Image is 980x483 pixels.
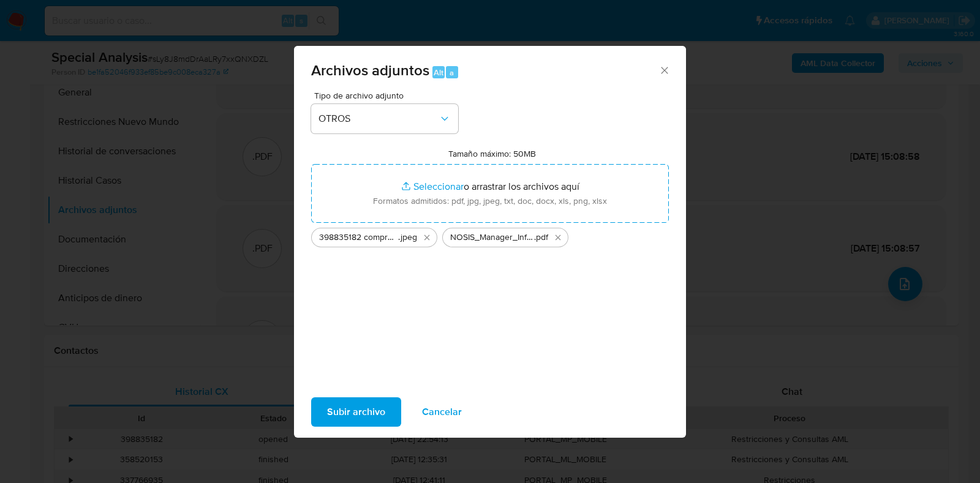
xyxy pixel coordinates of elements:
span: .jpeg [398,231,417,244]
span: Tipo de archivo adjunto [314,91,461,100]
span: 398835182 comprobante crypto [319,231,398,244]
button: Eliminar NOSIS_Manager_InformeIndividual_20371224816_654930_20250918091456.pdf [551,230,565,245]
label: Tamaño máximo: 50MB [448,148,536,159]
span: OTROS [318,113,439,125]
button: Eliminar 398835182 comprobante crypto.jpeg [420,230,434,245]
ul: Archivos seleccionados [311,223,669,247]
button: OTROS [311,104,458,133]
span: a [450,67,454,78]
span: Archivos adjuntos [311,59,429,81]
button: Subir archivo [311,397,401,427]
span: Alt [434,67,443,78]
span: .pdf [534,231,548,244]
button: Cerrar [658,64,669,75]
span: Subir archivo [327,399,385,425]
span: NOSIS_Manager_InformeIndividual_20371224816_654930_20250918091456 [450,231,534,244]
span: Cancelar [422,399,462,425]
button: Cancelar [406,397,478,427]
